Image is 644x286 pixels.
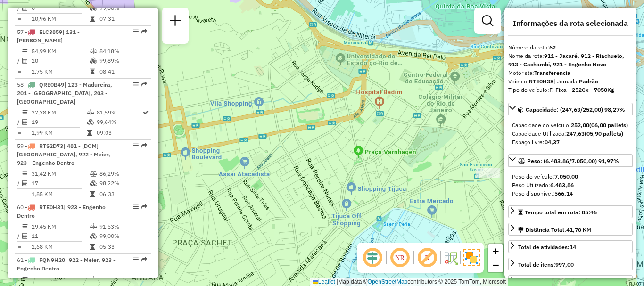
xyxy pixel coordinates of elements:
[96,108,142,117] td: 81,59%
[443,250,458,265] img: Fluxo de ruas
[99,56,147,65] td: 99,89%
[368,278,408,285] a: OpenStreetMap
[549,44,556,51] strong: 62
[17,81,112,105] span: | 123 - Madureira, 201 - [GEOGRAPHIC_DATA], 203 - [GEOGRAPHIC_DATA]
[22,110,28,115] i: Distância Total
[141,29,147,34] em: Rota exportada
[99,47,147,56] td: 84,18%
[22,58,28,64] i: Total de Atividades
[31,108,87,117] td: 37,78 KM
[99,14,147,24] td: 07:31
[96,117,142,127] td: 99,64%
[133,29,139,34] em: Opções
[39,142,63,149] span: RTS2D73
[508,258,633,270] a: Total de itens:997,00
[31,67,90,76] td: 2,75 KM
[166,11,185,33] a: Nova sessão e pesquisa
[17,242,22,252] td: =
[99,3,147,13] td: 99,68%
[508,86,633,94] div: Tipo do veículo:
[22,5,28,11] i: Total de Atividades
[96,128,142,138] td: 09:03
[87,119,94,125] i: % de utilização da cubagem
[39,81,64,88] span: QRE0B49
[90,233,97,239] i: % de utilização da cubagem
[90,69,95,74] i: Tempo total em rota
[17,56,22,65] td: /
[133,82,139,87] em: Opções
[90,5,97,11] i: % de utilização da cubagem
[31,56,90,65] td: 20
[141,204,147,210] em: Rota exportada
[22,171,28,177] i: Distância Total
[488,244,503,258] a: Zoom in
[22,233,28,239] i: Total de Atividades
[529,78,553,85] strong: RTE0H38
[566,226,591,233] span: 41,70 KM
[99,275,147,284] td: 79,32%
[508,69,633,77] div: Motorista:
[99,179,147,188] td: 98,22%
[17,128,22,138] td: =
[508,117,633,150] div: Capacidade: (247,63/252,00) 98,27%
[17,179,22,188] td: /
[549,86,614,93] strong: F. Fixa - 252Cx - 7050Kg
[512,173,578,180] span: Peso do veículo:
[512,138,629,147] div: Espaço livre:
[17,256,116,272] span: | 922 - Meier, 923 - Engenho Dentro
[133,143,139,148] em: Opções
[31,169,90,179] td: 31,42 KM
[476,168,500,178] div: Atividade não roteirizada - MATEUS BATISTA DE SO
[463,249,480,266] img: Exibir/Ocultar setores
[31,275,90,284] td: 32,45 KM
[39,256,65,263] span: FQN9H20
[17,14,22,24] td: =
[554,173,578,180] strong: 7.050,00
[99,222,147,231] td: 91,53%
[90,191,95,197] i: Tempo total em rota
[31,231,90,241] td: 11
[508,43,633,52] div: Número da rota:
[508,52,624,68] strong: 911 - Jacaré, 912 - Riachuelo, 913 - Cachambi, 921 - Engenho Novo
[99,242,147,252] td: 05:33
[90,49,97,54] i: % de utilização do peso
[90,224,97,229] i: % de utilização do peso
[141,143,147,148] em: Rota exportada
[31,3,90,13] td: 6
[39,28,62,35] span: ELC3859
[99,231,147,241] td: 99,00%
[133,204,139,210] em: Opções
[133,257,139,262] em: Opções
[90,58,97,64] i: % de utilização da cubagem
[493,259,499,271] span: −
[22,119,28,125] i: Total de Atividades
[87,130,92,136] i: Tempo total em rota
[518,261,574,269] div: Total de itens:
[508,154,633,167] a: Peso: (6.483,86/7.050,00) 91,97%
[31,128,87,138] td: 1,99 KM
[478,11,497,30] a: Exibir filtros
[508,240,633,253] a: Total de atividades:14
[337,278,338,285] span: |
[512,181,629,189] div: Peso Utilizado:
[553,78,598,85] span: | Jornada:
[17,189,22,199] td: =
[508,77,633,86] div: Veículo:
[90,16,95,22] i: Tempo total em rota
[589,122,628,129] strong: (06,00 pallets)
[17,3,22,13] td: /
[388,246,411,269] span: Ocultar NR
[508,19,633,28] h4: Informações da rota selecionada
[512,121,629,130] div: Capacidade do veículo:
[17,117,22,127] td: /
[518,226,591,234] div: Distância Total:
[31,189,90,199] td: 1,85 KM
[518,244,576,251] span: Total de atividades:
[31,242,90,252] td: 2,68 KM
[143,110,149,115] i: Rota otimizada
[545,139,560,146] strong: 04,37
[22,49,28,54] i: Distância Total
[585,130,623,137] strong: (05,90 pallets)
[525,209,597,216] span: Tempo total em rota: 05:46
[17,204,106,219] span: 60 -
